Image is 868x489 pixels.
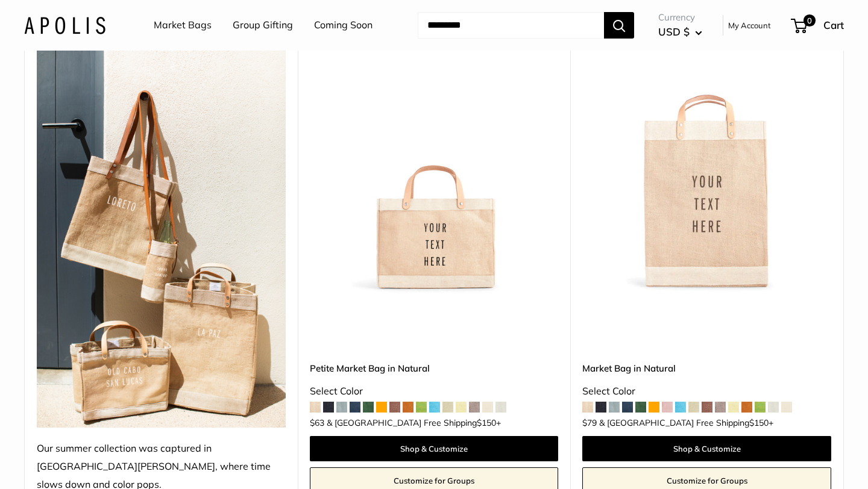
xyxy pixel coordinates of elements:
[792,16,844,35] a: 0 Cart
[728,18,771,33] a: My Account
[310,417,324,428] span: $63
[582,417,597,428] span: $79
[582,361,831,375] a: Market Bag in Natural
[477,417,496,428] span: $150
[658,9,702,26] span: Currency
[582,436,831,461] a: Shop & Customize
[310,382,559,400] div: Select Color
[310,45,559,294] a: Petite Market Bag in Naturaldescription_Effortless style that elevates every moment
[24,16,105,34] img: Apolis
[154,16,212,34] a: Market Bags
[310,361,559,375] a: Petite Market Bag in Natural
[823,19,844,31] span: Cart
[314,16,373,34] a: Coming Soon
[804,14,816,26] span: 0
[582,382,831,400] div: Select Color
[749,417,769,428] span: $150
[37,45,286,428] img: Our summer collection was captured in Todos Santos, where time slows down and color pops.
[582,45,831,294] img: Market Bag in Natural
[658,22,702,42] button: USD $
[582,45,831,294] a: Market Bag in NaturalMarket Bag in Natural
[604,12,634,39] button: Search
[233,16,293,34] a: Group Gifting
[310,45,559,294] img: Petite Market Bag in Natural
[327,419,501,427] span: & [GEOGRAPHIC_DATA] Free Shipping +
[418,12,604,39] input: Search...
[310,436,559,461] a: Shop & Customize
[658,25,690,38] span: USD $
[599,419,773,427] span: & [GEOGRAPHIC_DATA] Free Shipping +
